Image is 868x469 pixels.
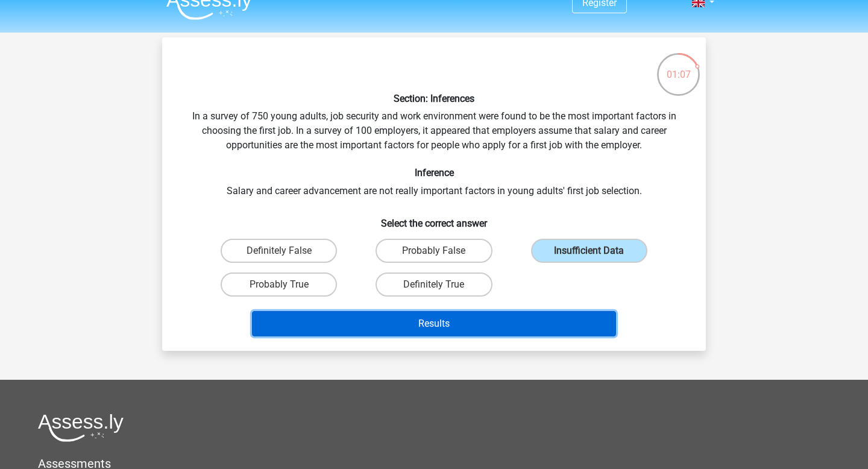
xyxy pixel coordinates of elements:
[181,208,687,229] h6: Select the correct answer
[181,167,687,178] h6: Inference
[252,311,617,336] button: Results
[376,272,492,297] label: Definitely True
[181,93,687,104] h6: Section: Inferences
[221,272,337,297] label: Probably True
[376,239,492,263] label: Probably False
[656,52,701,82] div: 01:07
[531,239,647,263] label: Insufficient Data
[221,239,337,263] label: Definitely False
[167,47,701,341] div: In a survey of 750 young adults, job security and work environment were found to be the most impo...
[38,414,124,442] img: Assessly logo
